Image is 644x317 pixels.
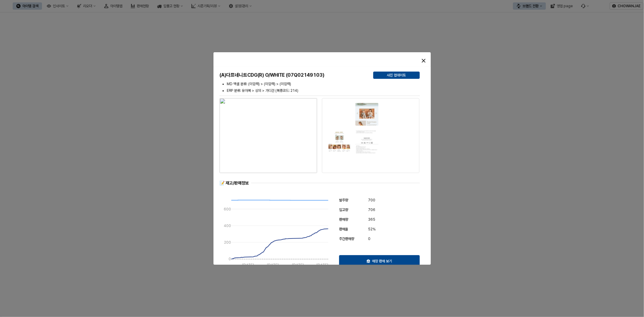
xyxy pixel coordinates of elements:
[339,255,420,267] button: 매장 판매 보기
[227,81,420,87] li: MD 엑셀 분류: (미입력) > (미입력) > (미입력)
[368,216,375,223] span: 365
[368,226,376,232] span: 52%
[368,236,370,242] span: 0
[339,208,348,212] span: 입고량
[368,207,375,213] span: 706
[373,72,420,79] button: 사진 업데이트
[219,72,368,78] h5: (A)다프네니트CDG(R) O/WHITE (07Q02149103)
[372,259,392,264] p: 매장 판매 보기
[339,237,354,241] span: 주간판매량
[339,227,348,231] span: 판매율
[419,56,428,66] button: Close
[387,73,406,78] p: 사진 업데이트
[227,88,420,93] li: ERP 분류: 유아복 > 상의 > 가디건 (복종코드: 214)
[219,180,249,186] div: 📝 재고/판매정보
[339,198,348,202] span: 발주량
[339,217,348,222] span: 판매량
[368,197,375,203] span: 700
